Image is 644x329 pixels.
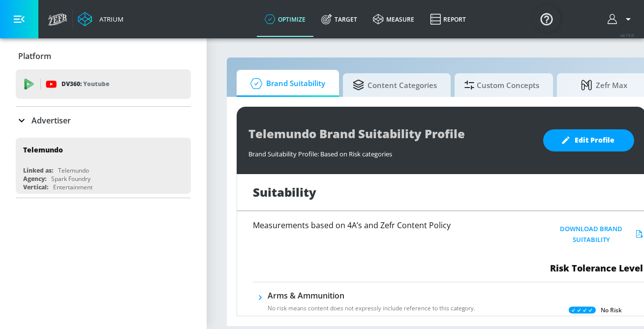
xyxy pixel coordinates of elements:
[23,175,46,183] div: Agency:
[268,290,475,319] div: Arms & AmmunitionNo risk means content does not expressly include reference to this category.
[53,183,92,191] div: Entertainment
[83,79,109,89] p: Youtube
[58,166,89,175] div: Telemundo
[620,32,634,38] span: v 4.19.0
[16,42,191,70] div: Platform
[543,129,634,151] button: Edit Profile
[567,73,642,97] span: Zefr Max
[23,183,48,191] div: Vertical:
[268,290,475,301] h6: Arms & Ammunition
[16,138,191,194] div: TelemundoLinked as:TelemundoAgency:Spark FoundryVertical:Entertainment
[51,175,91,183] div: Spark Foundry
[353,73,437,97] span: Content Categories
[23,145,63,154] div: Telemundo
[257,1,313,37] a: optimize
[464,73,539,97] span: Custom Concepts
[61,79,109,90] p: DV360:
[31,115,71,126] p: Advertiser
[550,262,643,274] span: Risk Tolerance Level
[246,72,325,95] span: Brand Suitability
[563,134,614,147] span: Edit Profile
[533,5,560,32] button: Open Resource Center
[365,1,422,37] a: measure
[601,305,622,315] p: No Risk
[16,107,191,134] div: Advertiser
[313,1,365,37] a: Target
[253,184,316,200] h1: Suitability
[23,166,53,175] div: Linked as:
[253,221,515,229] h6: Measurements based on 4A’s and Zefr Content Policy
[16,69,191,99] div: DV360: Youtube
[95,15,123,24] div: Atrium
[78,12,123,27] a: Atrium
[268,304,475,313] p: No risk means content does not expressly include reference to this category.
[422,1,474,37] a: Report
[248,145,533,158] div: Brand Suitability Profile: Based on Risk categories
[18,51,51,61] p: Platform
